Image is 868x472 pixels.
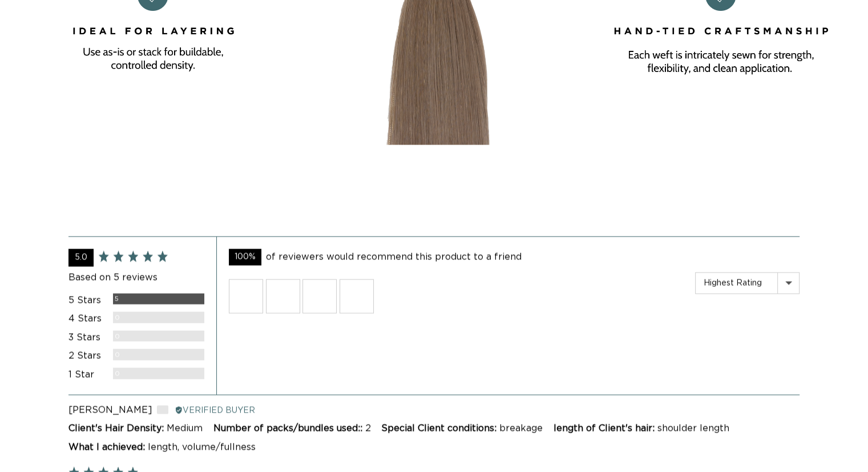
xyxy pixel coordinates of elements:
img: Open user-uploaded photo and review in a modal [340,279,374,314]
li: length [148,442,182,451]
div: 2 Stars [68,349,105,364]
img: Open user-uploaded photo and review in a modal [266,279,300,314]
div: length of Client's hair [554,423,657,433]
span: 100% [229,249,261,265]
div: 5 Stars [68,293,105,308]
ul: Rating distribution [68,293,204,382]
div: 2 [365,423,371,433]
div: Verified Buyer [175,404,255,417]
img: Open user-uploaded photo and review in a modal [229,279,263,314]
div: Based on 5 reviews [68,270,204,285]
div: 1 Star [68,367,105,382]
div: 4 Stars [68,311,105,326]
span: [PERSON_NAME] [68,405,152,414]
div: 0 [115,330,120,341]
div: Client's Hair Density [68,423,167,433]
div: Special Client conditions [381,423,499,433]
div: 0 [115,312,120,323]
span: United States [157,405,168,414]
div: Number of packs/bundles used: [213,423,365,433]
div: 0 [115,367,120,378]
div: 0 [115,349,120,360]
div: shoulder length [657,423,729,433]
li: volume/fullness [182,442,256,451]
span: 5.0 [75,253,87,261]
div: Medium [167,423,203,433]
img: Open user-uploaded photo and review in a modal [302,279,337,314]
div: breakage [499,423,543,433]
div: What I achieved [68,442,148,451]
div: 5 [115,293,119,304]
div: 3 Stars [68,330,105,345]
span: of reviewers would recommend this product to a friend [266,251,522,261]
